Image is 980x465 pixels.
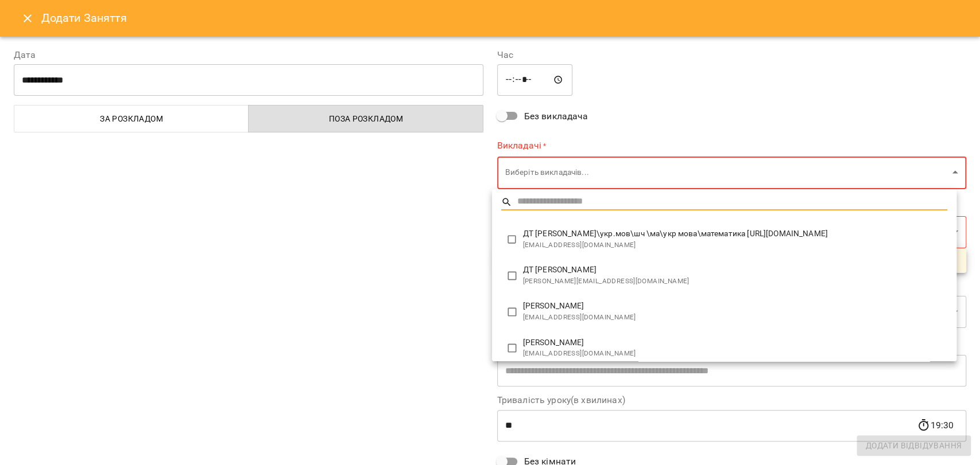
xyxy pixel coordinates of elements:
span: [EMAIL_ADDRESS][DOMAIN_NAME] [523,312,947,323]
span: [PERSON_NAME][EMAIL_ADDRESS][DOMAIN_NAME] [523,276,947,287]
span: ДТ [PERSON_NAME]\укр.мов\шч \ма\укр мова\математика [URL][DOMAIN_NAME] [523,228,947,240]
span: [EMAIL_ADDRESS][DOMAIN_NAME] [523,240,947,251]
span: [PERSON_NAME] [523,300,947,312]
span: ДТ [PERSON_NAME] [523,264,947,276]
span: [PERSON_NAME] [523,337,947,349]
span: [EMAIL_ADDRESS][DOMAIN_NAME] [523,348,947,360]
